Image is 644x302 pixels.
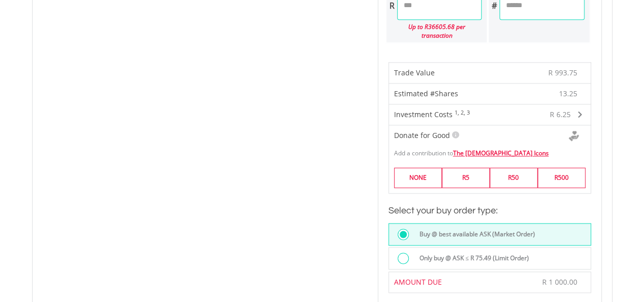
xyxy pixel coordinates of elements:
a: The [DEMOGRAPHIC_DATA] Icons [453,149,549,157]
label: R500 [538,168,585,187]
span: Investment Costs [394,109,453,119]
span: R 1 000.00 [542,277,577,287]
label: NONE [394,168,442,187]
label: R50 [490,168,538,187]
span: Estimated #Shares [394,89,458,98]
label: R5 [442,168,490,187]
span: 13.25 [559,89,577,99]
span: AMOUNT DUE [394,277,442,287]
span: Trade Value [394,68,435,77]
span: R 993.75 [548,68,577,77]
span: Donate for Good [394,130,450,140]
span: R 6.25 [550,109,571,119]
h3: Select your buy order type: [388,204,591,218]
label: Only buy @ ASK ≤ R 75.49 (Limit Order) [413,253,529,264]
div: Up to R36605.68 per transaction [386,20,482,42]
div: Add a contribution to [389,144,591,157]
label: Buy @ best available ASK (Market Order) [413,229,535,240]
img: Donte For Good [569,131,579,141]
sup: 1, 2, 3 [455,109,470,116]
